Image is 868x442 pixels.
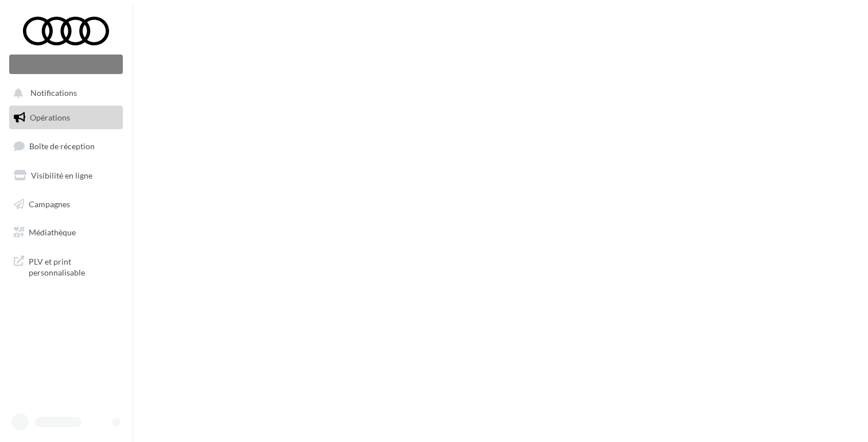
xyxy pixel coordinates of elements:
[30,113,70,122] span: Opérations
[30,88,77,98] span: Notifications
[29,227,76,237] span: Médiathèque
[31,170,92,180] span: Visibilité en ligne
[7,192,125,216] a: Campagnes
[29,199,70,208] span: Campagnes
[29,254,118,278] span: PLV et print personnalisable
[7,249,125,283] a: PLV et print personnalisable
[7,164,125,188] a: Visibilité en ligne
[9,55,123,74] div: Nouvelle campagne
[7,134,125,158] a: Boîte de réception
[29,141,95,151] span: Boîte de réception
[7,106,125,130] a: Opérations
[7,220,125,245] a: Médiathèque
